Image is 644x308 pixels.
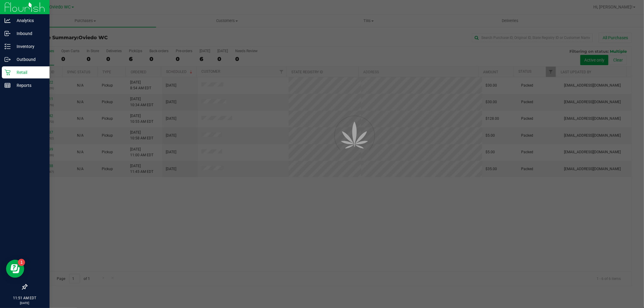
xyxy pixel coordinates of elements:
[5,43,11,49] inline-svg: Inventory
[5,30,11,37] inline-svg: Inbound
[3,295,47,301] p: 11:51 AM EDT
[5,17,11,24] inline-svg: Analytics
[5,56,11,62] inline-svg: Outbound
[11,30,47,37] p: Inbound
[11,69,47,76] p: Retail
[11,17,47,24] p: Analytics
[5,82,11,88] inline-svg: Reports
[11,56,47,63] p: Outbound
[6,260,24,278] iframe: Resource center
[11,43,47,50] p: Inventory
[5,69,11,75] inline-svg: Retail
[18,259,25,266] iframe: Resource center unread badge
[11,82,47,89] p: Reports
[3,301,47,305] p: [DATE]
